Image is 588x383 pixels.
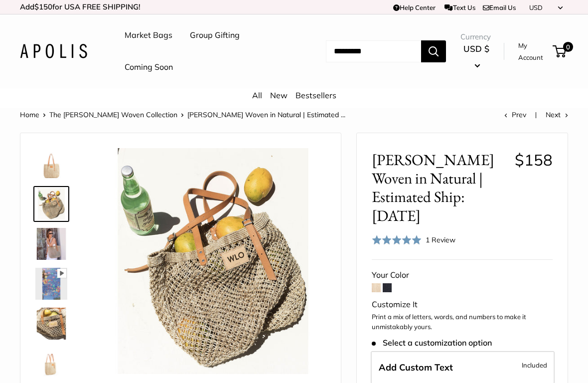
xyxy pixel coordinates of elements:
a: Home [20,110,39,119]
a: My Account [518,39,549,64]
a: Mercado Woven in Natural | Estimated Ship: Oct. 19th [33,346,69,382]
a: All [252,90,262,100]
a: Mercado Woven in Natural | Estimated Ship: Oct. 19th [33,146,69,182]
img: Mercado Woven in Natural | Estimated Ship: Oct. 19th [35,148,67,180]
img: Mercado Woven in Natural | Estimated Ship: Oct. 19th [35,228,67,260]
span: USD [529,3,543,11]
a: Bestsellers [295,90,336,100]
a: Market Bags [125,28,172,43]
a: 0 [554,45,566,57]
img: Mercado Woven in Natural | Estimated Ship: Oct. 19th [35,348,67,380]
button: USD $ [460,41,492,73]
button: Search [421,40,446,62]
a: Group Gifting [190,28,240,43]
span: 0 [563,42,573,52]
a: Email Us [483,3,516,11]
a: Help Center [393,3,436,11]
span: $150 [34,2,52,11]
div: Your Color [372,268,553,283]
a: Prev [504,110,526,119]
span: $158 [515,150,553,170]
span: Add Custom Text [379,362,453,373]
div: Customize It [372,297,553,312]
a: Text Us [444,3,475,11]
span: [PERSON_NAME] Woven in Natural | Estimated Ship: [DATE] [372,151,507,225]
img: Mercado Woven in Natural | Estimated Ship: Oct. 19th [35,308,67,340]
span: Currency [460,30,492,44]
p: Print a mix of letters, words, and numbers to make it unmistakably yours. [372,312,553,332]
span: USD $ [463,43,489,54]
a: The [PERSON_NAME] Woven Collection [49,110,177,119]
a: Mercado Woven in Natural | Estimated Ship: Oct. 19th [33,226,69,262]
span: 1 Review [426,235,455,244]
img: Mercado Woven in Natural | Estimated Ship: Oct. 19th [35,268,67,300]
a: Coming Soon [125,60,173,75]
img: Mercado Woven in Natural | Estimated Ship: Oct. 19th [100,148,326,374]
span: [PERSON_NAME] Woven in Natural | Estimated ... [187,110,345,119]
a: Mercado Woven in Natural | Estimated Ship: Oct. 19th [33,306,69,342]
a: Mercado Woven in Natural | Estimated Ship: Oct. 19th [33,266,69,302]
span: Included [522,359,547,371]
a: Mercado Woven in Natural | Estimated Ship: Oct. 19th [33,186,69,222]
a: Next [546,110,568,119]
a: New [270,90,288,100]
input: Search... [326,40,421,62]
nav: Breadcrumb [20,108,345,121]
span: Select a customization option [372,338,492,348]
img: Apolis [20,44,87,58]
img: Mercado Woven in Natural | Estimated Ship: Oct. 19th [35,188,67,220]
